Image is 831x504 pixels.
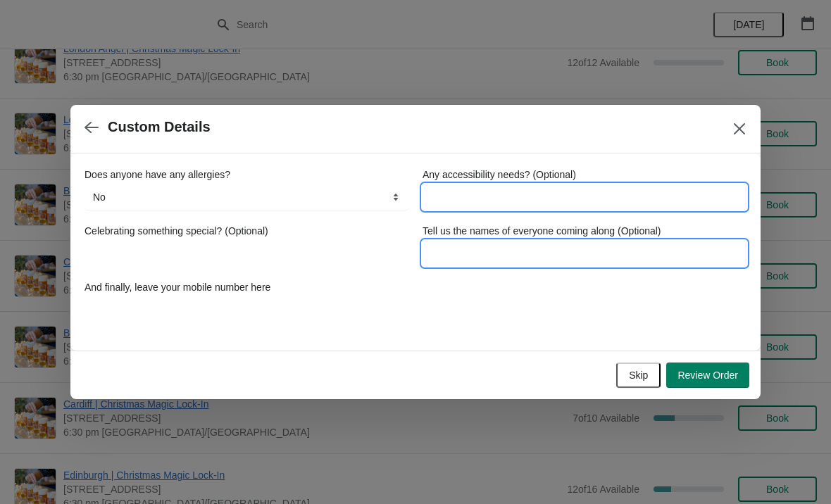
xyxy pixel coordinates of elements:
[423,224,661,238] label: Tell us the names of everyone coming along (Optional)
[629,370,648,381] span: Skip
[108,119,211,135] h2: Custom Details
[727,116,752,141] button: Close
[85,280,270,294] label: And finally, leave your mobile number here
[666,363,749,388] button: Review Order
[85,224,268,238] label: Celebrating something special? (Optional)
[85,168,230,182] label: Does anyone have any allergies?
[616,363,661,388] button: Skip
[423,168,576,182] label: Any accessibility needs? (Optional)
[677,370,738,381] span: Review Order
